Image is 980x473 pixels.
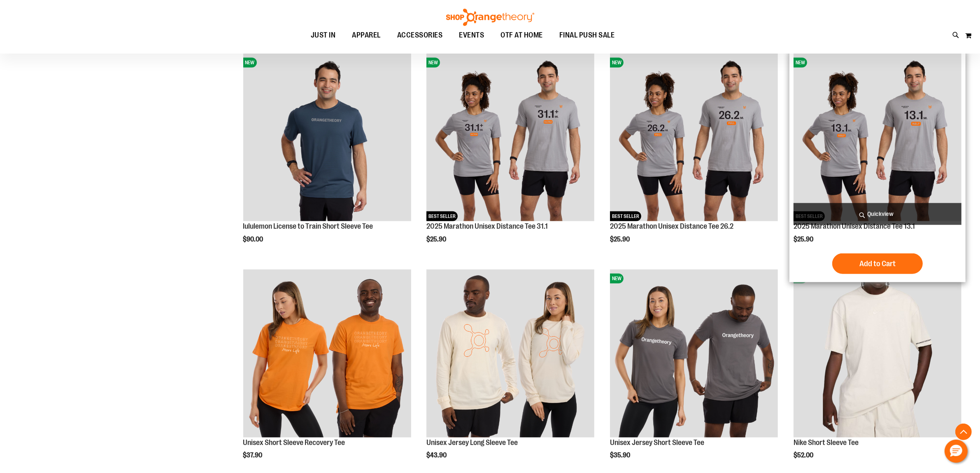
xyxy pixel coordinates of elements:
img: Unisex Jersey Short Sleeve Tee [610,269,778,438]
span: NEW [426,58,440,68]
span: $90.00 [243,236,265,243]
a: Nike Short Sleeve Tee [794,438,859,447]
button: Back To Top [955,424,972,440]
a: 2025 Marathon Unisex Distance Tee 31.1NEWBEST SELLER [426,54,594,223]
a: EVENTS [451,26,492,45]
a: lululemon License to Train Short Sleeve TeeNEW [243,54,411,223]
img: Unisex Jersey Long Sleeve Tee [426,269,594,438]
img: 2025 Marathon Unisex Distance Tee 13.1 [794,54,961,222]
span: APPAREL [352,26,381,44]
button: Add to Cart [832,253,923,274]
span: ACCESSORIES [397,26,443,44]
span: NEW [243,58,257,68]
span: NEW [610,58,624,68]
span: $37.90 [243,452,264,459]
a: FINAL PUSH SALE [551,26,623,45]
div: product [606,49,782,265]
img: 2025 Marathon Unisex Distance Tee 26.2 [610,54,778,222]
span: $25.90 [610,236,631,243]
span: $25.90 [426,236,447,243]
span: NEW [610,274,624,283]
span: $43.90 [426,452,448,459]
a: Nike Short Sleeve TeeNEW [794,269,961,439]
span: NEW [794,58,807,68]
a: Unisex Jersey Long Sleeve Tee [426,269,594,439]
a: 2025 Marathon Unisex Distance Tee 26.2 [610,222,733,230]
span: FINAL PUSH SALE [559,26,615,44]
span: JUST IN [311,26,336,44]
a: APPAREL [344,26,389,44]
div: product [789,49,966,283]
a: Unisex Short Sleeve Recovery Tee [243,438,345,447]
span: Add to Cart [859,259,896,268]
img: Shop Orangetheory [445,9,535,26]
a: 2025 Marathon Unisex Distance Tee 26.2NEWBEST SELLER [610,54,778,223]
img: 2025 Marathon Unisex Distance Tee 31.1 [426,54,594,222]
a: 2025 Marathon Unisex Distance Tee 31.1 [426,222,548,230]
span: $52.00 [794,452,815,459]
a: Unisex Jersey Short Sleeve Tee [610,438,704,447]
img: Nike Short Sleeve Tee [794,269,961,438]
span: $35.90 [610,452,631,459]
span: BEST SELLER [610,211,641,221]
a: 2025 Marathon Unisex Distance Tee 13.1NEWBEST SELLER [794,54,961,223]
a: ACCESSORIES [389,26,451,45]
span: EVENTS [459,26,484,44]
a: Unisex Jersey Short Sleeve TeeNEW [610,269,778,439]
button: Hello, have a question? Let’s chat. [945,440,968,463]
a: Unisex Jersey Long Sleeve Tee [426,438,518,447]
img: lululemon License to Train Short Sleeve Tee [243,54,411,222]
a: Unisex Short Sleeve Recovery Tee [243,269,411,439]
a: lululemon License to Train Short Sleeve Tee [243,222,373,230]
a: Quickview [794,203,961,225]
div: product [422,49,598,265]
span: BEST SELLER [426,211,458,221]
a: OTF AT HOME [492,26,551,45]
span: OTF AT HOME [500,26,543,44]
img: Unisex Short Sleeve Recovery Tee [243,269,411,438]
div: product [239,49,415,265]
a: 2025 Marathon Unisex Distance Tee 13.1 [794,222,915,230]
a: JUST IN [303,26,344,45]
span: $25.90 [794,236,815,243]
